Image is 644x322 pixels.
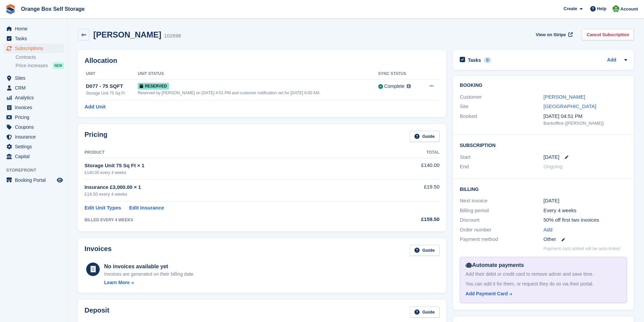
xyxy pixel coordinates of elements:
[15,113,55,122] span: Pricing
[15,132,55,142] span: Insurance
[85,131,108,142] h2: Pricing
[466,290,619,297] a: Add Payment Card
[85,183,373,191] div: Insurance £3,000.00 × 1
[460,197,543,205] div: Next invoice
[373,147,439,158] th: Total
[85,103,105,111] a: Add Unit
[460,163,543,171] div: End
[138,83,169,90] span: Reserved
[3,132,64,142] a: menu
[484,57,492,63] div: 0
[460,113,543,127] div: Booked
[138,69,378,79] th: Unit Status
[373,179,439,201] td: £19.50
[3,142,64,151] a: menu
[544,207,627,215] div: Every 4 weeks
[460,207,543,215] div: Billing period
[93,30,161,39] h2: [PERSON_NAME]
[5,4,16,14] img: stora-icon-8386f47178a22dfd0bd8f6a31ec36ba5ce8667c1dd55bd0f319d3a0aa187defe.svg
[16,63,48,69] span: Price increases
[15,122,55,132] span: Coupons
[85,162,373,170] div: Storage Unit 75 Sq Ft × 1
[3,73,64,83] a: menu
[407,84,411,88] img: icon-info-grey-7440780725fd019a000dd9b08b2336e03edf1995a4989e88bcd33f0948082b44.svg
[104,263,195,271] div: No invoices available yet
[85,69,138,79] th: Unit
[544,120,627,127] div: Backoffice ([PERSON_NAME])
[460,185,627,192] h2: Billing
[533,29,574,40] a: View on Stripe
[460,226,543,234] div: Order number
[3,93,64,102] a: menu
[15,93,55,102] span: Analytics
[3,175,64,185] a: menu
[3,34,64,43] a: menu
[85,217,373,223] div: BILLED EVERY 4 WEEKS
[460,236,543,243] div: Payment method
[544,94,585,100] a: [PERSON_NAME]
[56,176,64,184] a: Preview store
[410,131,439,142] a: Guide
[15,24,55,33] span: Home
[378,69,421,79] th: Sync Status
[460,83,627,88] h2: Booking
[15,73,55,83] span: Sites
[86,90,138,96] div: Storage Unit 75 Sq Ft
[466,290,508,297] div: Add Payment Card
[16,62,64,69] a: Price increases NEW
[466,280,621,288] div: You can add it for them, or request they do so via their portal.
[85,191,373,198] div: £19.50 every 4 weeks
[3,152,64,161] a: menu
[3,103,64,112] a: menu
[373,216,439,223] div: £159.50
[373,158,439,179] td: £140.00
[15,34,55,43] span: Tasks
[15,103,55,112] span: Invoices
[544,164,563,169] span: Ongoing
[544,226,553,234] a: Add
[15,175,55,185] span: Booking Portal
[410,245,439,256] a: Guide
[6,167,67,174] span: Storefront
[536,31,566,38] span: View on Stripe
[460,153,543,161] div: Start
[410,306,439,318] a: Guide
[620,6,638,13] span: Account
[460,103,543,110] div: Site
[164,32,181,40] div: 102698
[85,306,109,318] h2: Deposit
[582,29,634,40] a: Cancel Subscription
[544,113,627,120] div: [DATE] 04:51 PM
[3,24,64,33] a: menu
[86,82,138,90] div: D077 - 75 SQFT
[544,153,559,161] time: 2025-08-25 00:00:00 UTC
[15,152,55,161] span: Capital
[544,236,627,243] div: Other
[544,103,596,109] a: [GEOGRAPHIC_DATA]
[53,62,64,69] div: NEW
[85,57,439,65] h2: Allocation
[3,113,64,122] a: menu
[15,83,55,93] span: CRM
[466,271,621,278] div: Add their debit or credit card to remove admin and save time.
[129,204,164,212] a: Edit Insurance
[15,142,55,151] span: Settings
[597,5,606,12] span: Help
[466,261,621,269] div: Automate payments
[544,216,627,224] div: 50% off first two invoices
[544,197,627,205] div: [DATE]
[460,93,543,101] div: Customer
[460,142,627,148] h2: Subscription
[18,3,88,15] a: Orange Box Self Storage
[16,54,64,60] a: Contracts
[607,56,616,64] a: Add
[3,122,64,132] a: menu
[104,279,129,286] div: Learn More
[564,5,577,12] span: Create
[460,216,543,224] div: Discount
[85,245,112,256] h2: Invoices
[468,57,481,63] h2: Tasks
[85,170,373,176] div: £140.00 every 4 weeks
[3,83,64,93] a: menu
[85,204,121,212] a: Edit Unit Types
